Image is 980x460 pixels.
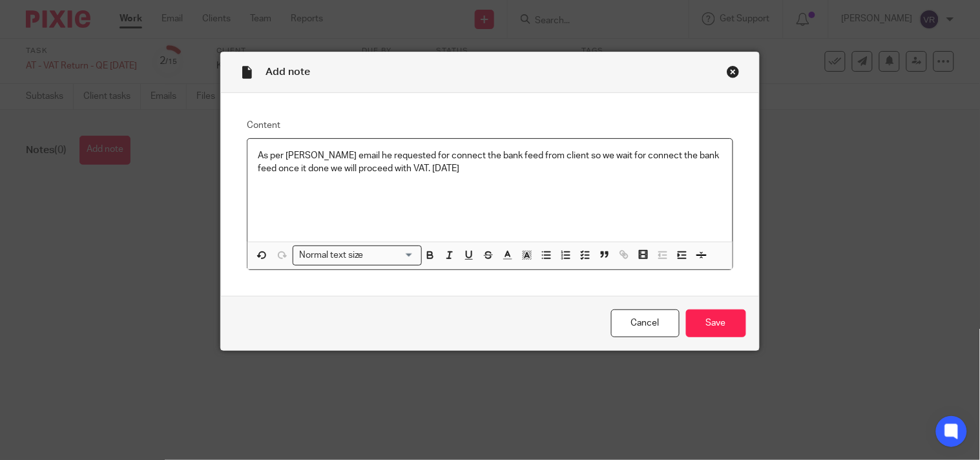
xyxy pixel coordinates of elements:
[727,65,740,78] div: Close this dialog window
[258,149,722,176] p: As per [PERSON_NAME] email he requested for connect the bank feed from client so we wait for conn...
[686,309,746,337] input: Save
[266,67,310,77] span: Add note
[611,309,680,337] a: Cancel
[296,249,366,262] span: Normal text size
[247,119,733,132] label: Content
[368,249,414,262] input: Search for option
[293,246,422,266] div: Search for option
